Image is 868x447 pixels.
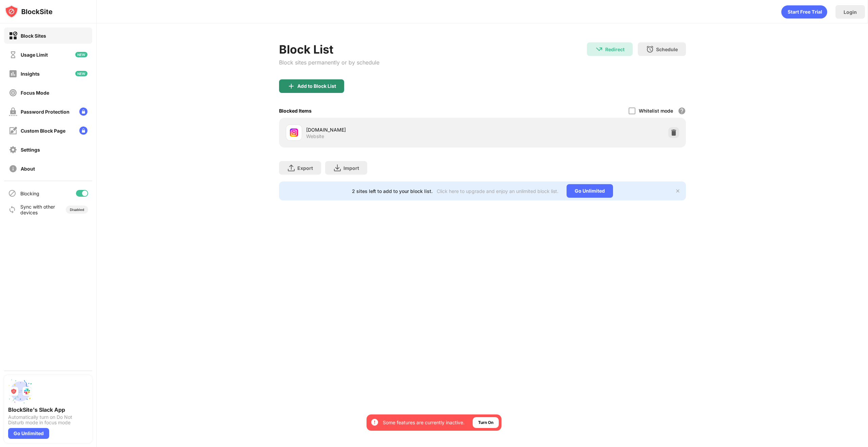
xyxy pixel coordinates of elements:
div: Usage Limit [21,52,48,58]
div: Some features are currently inactive. [383,419,465,426]
div: Turn On [478,419,493,426]
div: [DOMAIN_NAME] [306,126,482,133]
div: Sync with other devices [20,204,55,215]
div: About [21,166,35,172]
div: Redirect [605,46,625,52]
div: Automatically turn on Do Not Disturb mode in focus mode [8,414,88,425]
img: x-button.svg [675,188,680,194]
img: blocking-icon.svg [8,189,16,197]
div: Blocked Items [279,108,312,114]
img: settings-off.svg [9,145,17,154]
img: insights-off.svg [9,70,17,78]
div: Import [343,165,359,171]
img: new-icon.svg [75,52,87,57]
img: logo-blocksite.svg [5,5,53,18]
div: Click here to upgrade and enjoy an unlimited block list. [437,188,558,194]
div: Block Sites [21,33,46,39]
div: Login [844,9,857,15]
img: block-on.svg [9,32,17,40]
div: Settings [21,147,40,153]
div: Password Protection [21,109,70,115]
img: password-protection-off.svg [9,108,17,116]
img: sync-icon.svg [8,206,16,214]
div: Go Unlimited [8,428,49,439]
img: focus-off.svg [9,89,17,97]
div: Custom Block Page [21,128,65,134]
div: Whitelist mode [639,108,673,114]
div: Add to Block List [297,83,336,89]
img: customize-block-page-off.svg [9,127,17,135]
img: about-off.svg [9,164,17,173]
div: Focus Mode [21,90,49,96]
div: Disabled [70,208,84,212]
img: lock-menu.svg [79,108,87,116]
img: new-icon.svg [75,71,87,76]
div: 2 sites left to add to your block list. [352,188,433,194]
div: Blocking [20,191,39,196]
img: push-slack.svg [8,379,33,404]
div: Export [297,165,313,171]
img: error-circle-white.svg [371,418,379,426]
img: lock-menu.svg [79,127,87,135]
div: Insights [21,71,40,77]
div: Block sites permanently or by schedule [279,59,379,66]
div: animation [781,5,827,19]
div: Schedule [656,46,678,52]
div: BlockSite's Slack App [8,406,88,413]
div: Go Unlimited [567,184,613,198]
img: time-usage-off.svg [9,51,17,59]
div: Website [306,133,324,139]
div: Block List [279,42,379,56]
img: favicons [290,129,298,137]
